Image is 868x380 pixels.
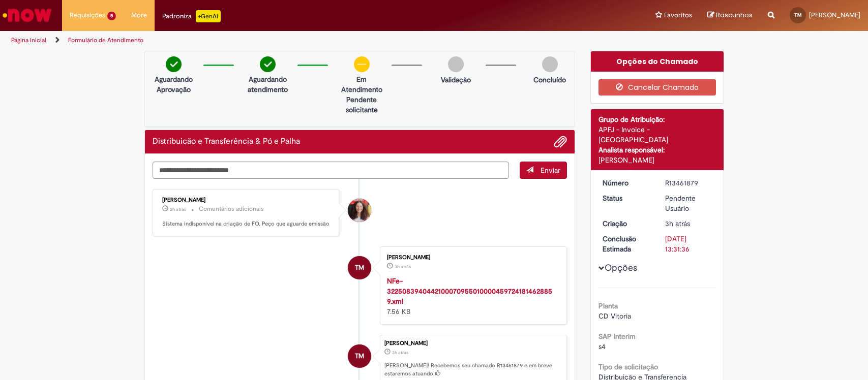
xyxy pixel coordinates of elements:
[260,56,276,72] img: check-circle-green.png
[387,276,556,316] div: 7.56 KB
[598,145,716,155] div: Analista responsável:
[1,5,53,25] img: ServiceNow
[665,234,712,254] div: [DATE] 13:31:36
[595,178,657,188] dt: Número
[354,56,370,72] img: circle-minus.png
[337,94,386,115] p: Pendente solicitante
[348,344,371,368] div: TIAGO MENEGUELLI
[384,340,561,346] div: [PERSON_NAME]
[716,10,753,20] span: Rascunhos
[665,218,712,229] div: 29/08/2025 11:31:33
[598,155,716,165] div: [PERSON_NAME]
[595,234,657,254] dt: Conclusão Estimada
[11,36,46,44] a: Página inicial
[598,79,716,96] button: Cancelar Chamado
[794,12,802,18] span: TM
[598,342,606,351] span: s4
[448,56,464,72] img: img-circle-grey.png
[131,10,147,20] span: More
[595,218,657,229] dt: Criação
[348,256,371,279] div: TIAGO MENEGUELLI
[162,220,332,228] p: Sistema indisponível na criação de FO. Peço que aguarde emissão
[387,255,556,261] div: [PERSON_NAME]
[348,199,371,222] div: Emily DeOliveira
[392,350,408,356] time: 29/08/2025 11:31:33
[199,205,264,213] small: Comentários adicionais
[243,74,292,94] p: Aguardando atendimento
[384,362,561,377] p: [PERSON_NAME]! Recebemos seu chamado R13461879 e em breve estaremos atuando.
[196,10,221,22] p: +GenAi
[707,11,753,20] a: Rascunhos
[107,12,116,20] span: 5
[665,193,712,213] div: Pendente Usuário
[68,36,143,44] a: Formulário de Atendimento
[153,162,510,179] textarea: Digite sua mensagem aqui...
[166,56,182,72] img: check-circle-green.png
[598,301,618,310] b: Planta
[598,332,636,341] b: SAP Interim
[542,56,558,72] img: img-circle-grey.png
[598,114,716,124] div: Grupo de Atribuição:
[337,74,386,94] p: Em Atendimento
[809,11,860,19] span: [PERSON_NAME]
[8,31,571,50] ul: Trilhas de página
[392,350,408,356] span: 3h atrás
[541,166,560,175] span: Enviar
[665,219,690,228] span: 3h atrás
[170,206,186,212] span: 2h atrás
[598,311,631,321] span: CD Vitoria
[149,74,198,94] p: Aguardando Aprovação
[162,10,221,22] div: Padroniza
[395,264,411,270] time: 29/08/2025 11:29:46
[520,162,567,179] button: Enviar
[355,344,364,368] span: TM
[153,137,300,146] h2: Distribuicão e Transferência & Pó e Palha Histórico de tíquete
[595,193,657,203] dt: Status
[395,264,411,270] span: 3h atrás
[591,51,724,72] div: Opções do Chamado
[387,276,552,306] a: NFe-32250839404421000709550100004597241814628859.xml
[70,10,105,20] span: Requisições
[355,256,364,280] span: TM
[598,362,658,371] b: Tipo de solicitação
[533,75,566,85] p: Concluído
[664,10,692,20] span: Favoritos
[162,197,332,203] div: [PERSON_NAME]
[554,135,567,148] button: Adicionar anexos
[441,75,471,85] p: Validação
[665,178,712,188] div: R13461879
[665,219,690,228] time: 29/08/2025 11:31:33
[598,124,716,145] div: APFJ - Invoice - [GEOGRAPHIC_DATA]
[170,206,186,212] time: 29/08/2025 12:28:07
